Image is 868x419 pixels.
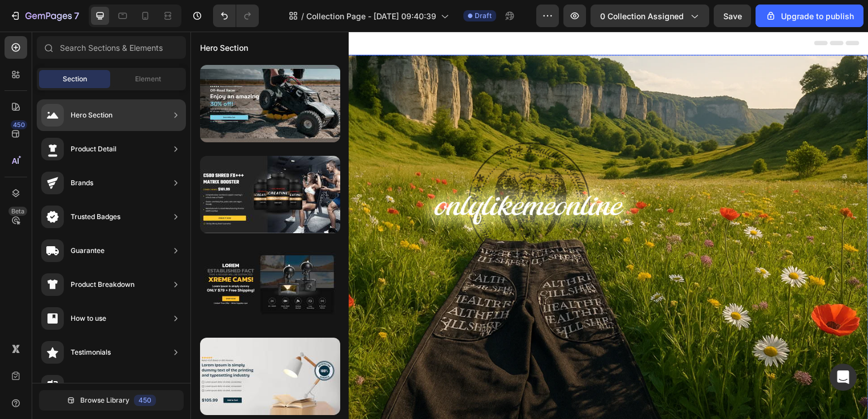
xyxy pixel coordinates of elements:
[135,74,161,84] span: Element
[71,313,106,324] div: How to use
[301,10,304,22] span: /
[213,5,259,27] div: Undo/Redo
[71,245,105,256] div: Guarantee
[74,9,79,23] p: 7
[475,11,492,21] span: Draft
[5,5,84,27] button: 7
[11,120,27,129] div: 450
[190,32,868,419] iframe: Design area
[756,5,863,27] button: Upgrade to publish
[71,211,120,222] div: Trusted Badges
[591,5,709,27] button: 0 collection assigned
[765,10,854,22] div: Upgrade to publish
[600,10,684,22] span: 0 collection assigned
[71,177,93,189] div: Brands
[8,207,27,216] div: Beta
[71,279,134,290] div: Product Breakdown
[80,395,129,405] span: Browse Library
[71,143,116,155] div: Product Detail
[71,381,101,392] div: Compare
[306,10,436,22] span: Collection Page - [DATE] 09:40:39
[714,5,751,27] button: Save
[830,364,857,391] div: Open Intercom Messenger
[723,11,742,21] span: Save
[71,347,111,358] div: Testimonials
[71,110,112,121] div: Hero Section
[39,390,184,411] button: Browse Library450
[37,36,186,59] input: Search Sections & Elements
[63,74,87,84] span: Section
[134,395,156,406] div: 450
